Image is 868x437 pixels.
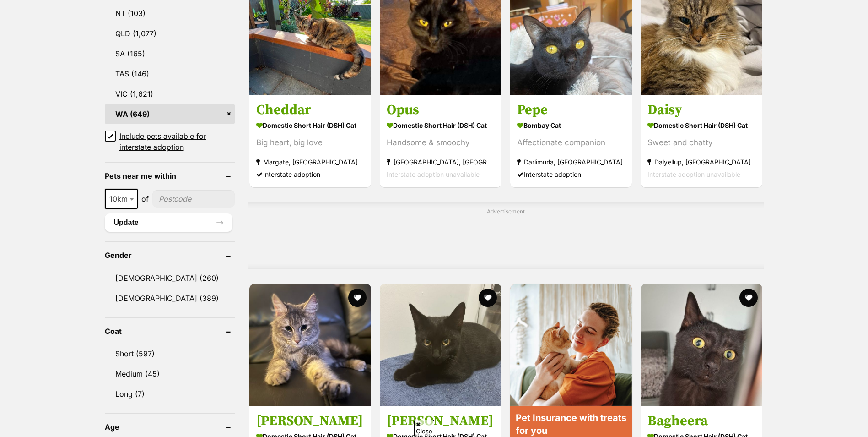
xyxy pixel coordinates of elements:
[510,95,632,188] a: Pepe Bombay Cat Affectionate companion Darlimurla, [GEOGRAPHIC_DATA] Interstate adoption
[387,119,495,132] strong: Domestic Short Hair (DSH) Cat
[256,169,364,181] div: Interstate adoption
[387,137,495,149] div: Handsome & smoochy
[380,284,501,406] img: Dave - Domestic Short Hair (DSH) Cat
[105,44,235,63] a: SA (165)
[517,156,625,169] strong: Darlimurla, [GEOGRAPHIC_DATA]
[152,190,235,208] input: postcode
[105,364,235,383] a: Medium (45)
[647,156,755,169] strong: Dalyellup, [GEOGRAPHIC_DATA]
[479,289,497,307] button: favourite
[387,171,480,179] span: Interstate adoption unavailable
[348,289,367,307] button: favourite
[249,95,371,188] a: Cheddar Domestic Short Hair (DSH) Cat Big heart, big love Margate, [GEOGRAPHIC_DATA] Interstate a...
[105,64,235,83] a: TAS (146)
[249,284,371,406] img: Ophelia - Domestic Short Hair (DSH) Cat
[105,189,138,209] span: 10km
[105,289,235,308] a: [DEMOGRAPHIC_DATA] (389)
[641,284,762,406] img: Bagheera - Domestic Short Hair (DSH) Cat
[105,251,235,259] header: Gender
[105,4,235,23] a: NT (103)
[105,213,233,232] button: Update
[105,104,235,124] a: WA (649)
[105,131,235,153] a: Include pets available for interstate adoption
[256,412,364,430] h3: [PERSON_NAME]
[647,102,755,119] h3: Daisy
[105,384,235,404] a: Long (7)
[105,268,235,288] a: [DEMOGRAPHIC_DATA] (260)
[517,169,625,181] div: Interstate adoption
[387,412,495,430] h3: [PERSON_NAME]
[517,102,625,119] h3: Pepe
[105,344,235,363] a: Short (597)
[256,102,364,119] h3: Cheddar
[647,412,755,430] h3: Bagheera
[256,156,364,169] strong: Margate, [GEOGRAPHIC_DATA]
[256,119,364,132] strong: Domestic Short Hair (DSH) Cat
[248,202,763,269] div: Advertisement
[387,102,495,119] h3: Opus
[105,172,235,180] header: Pets near me within
[256,137,364,149] div: Big heart, big love
[517,119,625,132] strong: Bombay Cat
[740,289,758,307] button: favourite
[387,156,495,169] strong: [GEOGRAPHIC_DATA], [GEOGRAPHIC_DATA]
[414,420,434,436] span: Close
[105,423,235,431] header: Age
[647,171,740,179] span: Interstate adoption unavailable
[105,327,235,335] header: Coat
[380,95,501,188] a: Opus Domestic Short Hair (DSH) Cat Handsome & smoochy [GEOGRAPHIC_DATA], [GEOGRAPHIC_DATA] Inters...
[119,131,235,153] span: Include pets available for interstate adoption
[647,119,755,132] strong: Domestic Short Hair (DSH) Cat
[105,24,235,43] a: QLD (1,077)
[641,95,762,188] a: Daisy Domestic Short Hair (DSH) Cat Sweet and chatty Dalyellup, [GEOGRAPHIC_DATA] Interstate adop...
[141,193,149,204] span: of
[105,84,235,104] a: VIC (1,621)
[517,137,625,149] div: Affectionate companion
[647,137,755,149] div: Sweet and chatty
[106,192,137,205] span: 10km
